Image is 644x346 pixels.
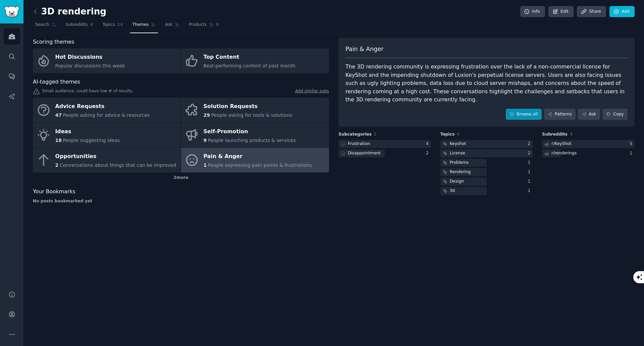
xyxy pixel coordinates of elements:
[181,48,329,73] a: Top ContentBest-performing content of past month
[551,150,577,156] div: r/ renderings
[578,109,600,120] a: Ask
[33,38,74,46] span: Scoring themes
[33,172,329,183] div: 2 more
[63,138,120,143] span: People suggesting ideas
[450,160,469,166] div: Problems
[338,132,372,138] span: Subcategories
[33,6,106,17] h2: 3D rendering
[457,132,460,137] span: 6
[33,148,181,172] a: Opportunities2Conversations about things that can be improved
[204,101,292,112] div: Solution Requests
[551,141,571,147] div: r/ KeyShot
[440,168,533,177] a: Rendering1
[426,141,431,147] div: 4
[55,162,59,168] span: 2
[204,112,210,118] span: 29
[440,149,533,158] a: License2
[374,132,377,137] span: 2
[165,22,172,28] span: Ask
[208,138,296,143] span: People launching products & services
[4,6,19,18] img: GummySearch logo
[186,19,221,33] a: Products6
[602,109,628,120] button: Copy
[348,150,381,156] div: Disappointment
[211,112,292,118] span: People asking for tools & solutions
[181,98,329,122] a: Solution Requests29People asking for tools & solutions
[440,178,533,186] a: Design1
[440,140,533,148] a: Keyshot2
[345,45,383,53] span: Pain & Anger
[60,162,176,168] span: Conversations about things that can be improved
[528,169,533,175] div: 1
[450,150,465,156] div: License
[163,19,182,33] a: Ask
[345,63,628,104] div: The 3D rendering community is expressing frustration over the lack of a non-commercial license fo...
[33,198,329,204] div: No posts bookmarked yet
[295,88,329,95] a: Add similar subs
[520,6,545,17] a: Info
[63,112,149,118] span: People asking for advice & resources
[348,141,370,147] div: Frustration
[33,88,329,95] div: Small audience, could have low # of results.
[181,123,329,148] a: Self-Promotion9People launching products & services
[440,187,533,195] a: 3d1
[117,22,123,28] span: 14
[130,19,158,33] a: Themes
[100,19,125,33] a: Topics14
[33,48,181,73] a: Hot DiscussionsPopular discussions this week
[55,151,176,162] div: Opportunities
[630,141,635,147] div: 5
[33,188,75,196] span: Your Bookmarks
[630,150,635,156] div: 1
[204,138,207,143] span: 9
[528,150,533,156] div: 2
[204,63,296,68] span: Best-performing content of past month
[189,22,207,28] span: Products
[63,19,95,33] a: Subreddits4
[204,52,296,63] div: Top Content
[528,179,533,185] div: 1
[55,126,120,137] div: Ideas
[35,22,49,28] span: Search
[542,149,635,158] a: r/renderings1
[216,22,219,28] span: 6
[426,150,431,156] div: 2
[204,126,296,137] div: Self-Promotion
[55,63,125,68] span: Popular discussions this week
[55,138,62,143] span: 18
[542,140,635,148] a: r/KeyShot5
[338,140,431,148] a: Frustration4
[181,148,329,172] a: Pain & Anger1People expressing pain points & frustrations
[338,149,431,158] a: Disappointment2
[450,179,464,185] div: Design
[542,132,568,138] span: Subreddits
[440,132,455,138] span: Topics
[544,109,576,120] a: Patterns
[548,6,574,17] a: Edit
[609,6,635,17] a: Add
[528,141,533,147] div: 2
[450,188,455,194] div: 3d
[33,78,80,86] span: AI-tagged themes
[440,159,533,167] a: Problems1
[33,98,181,122] a: Advice Requests47People asking for advice & resources
[208,162,312,168] span: People expressing pain points & frustrations
[577,6,606,17] a: Share
[204,151,312,162] div: Pain & Anger
[450,169,471,175] div: Rendering
[55,101,150,112] div: Advice Requests
[33,19,59,33] a: Search
[132,22,149,28] span: Themes
[506,109,542,120] a: Browse all
[90,22,93,28] span: 4
[33,123,181,148] a: Ideas18People suggesting ideas
[204,162,207,168] span: 1
[450,141,466,147] div: Keyshot
[528,188,533,194] div: 1
[55,112,62,118] span: 47
[570,132,573,137] span: 4
[55,52,125,63] div: Hot Discussions
[528,160,533,166] div: 1
[66,22,88,28] span: Subreddits
[102,22,115,28] span: Topics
